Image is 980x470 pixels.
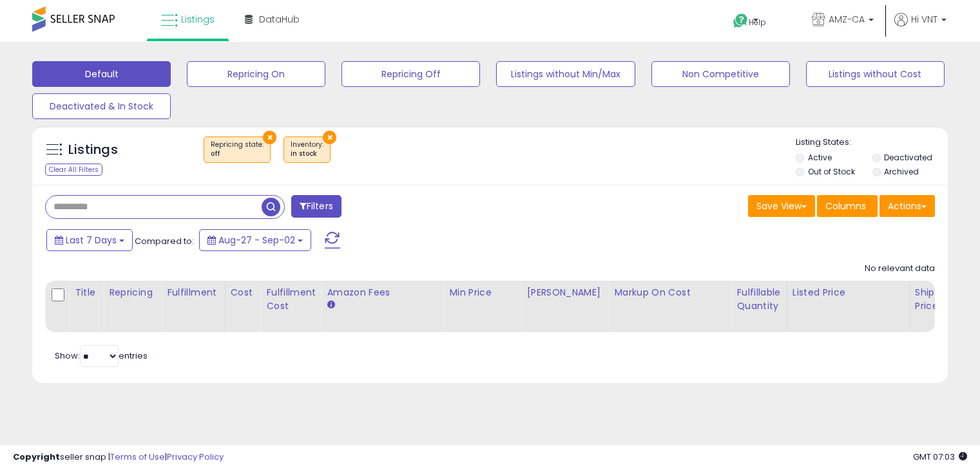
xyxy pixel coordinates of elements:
[13,451,60,463] strong: Copyright
[181,13,215,26] span: Listings
[609,281,731,332] th: The percentage added to the cost of goods (COGS) that forms the calculator for Min & Max prices.
[259,13,300,26] span: DataHub
[291,140,323,159] span: Inventory :
[110,451,165,463] a: Terms of Use
[291,195,341,218] button: Filters
[748,195,815,217] button: Save View
[266,286,316,313] div: Fulfillment Cost
[496,61,635,87] button: Listings without Min/Max
[323,131,336,144] button: ×
[913,451,967,463] span: 2025-09-10 07:03 GMT
[32,61,171,87] button: Default
[109,286,156,299] div: Repricing
[879,195,935,217] button: Actions
[341,61,480,87] button: Repricing Off
[135,235,194,247] span: Compared to:
[75,286,98,299] div: Title
[13,451,224,464] div: seller snap | |
[825,200,866,212] span: Columns
[911,13,937,26] span: Hi VNT
[806,61,945,87] button: Listings without Cost
[808,152,832,163] label: Active
[291,149,323,158] div: in stock
[894,13,946,42] a: Hi VNT
[167,286,219,299] div: Fulfillment
[263,131,276,144] button: ×
[526,286,603,299] div: [PERSON_NAME]
[723,3,791,42] a: Help
[651,61,790,87] button: Non Competitive
[808,166,855,177] label: Out of Stock
[231,286,256,299] div: Cost
[167,451,224,463] a: Privacy Policy
[915,286,941,313] div: Ship Price
[45,164,102,176] div: Clear All Filters
[199,229,311,251] button: Aug-27 - Sep-02
[793,286,904,299] div: Listed Price
[327,299,334,311] small: Amazon Fees.
[449,286,515,299] div: Min Price
[817,195,878,217] button: Columns
[733,13,749,29] i: Get Help
[749,17,766,28] span: Help
[218,234,295,247] span: Aug-27 - Sep-02
[187,61,325,87] button: Repricing On
[55,350,148,362] span: Show: entries
[796,136,948,149] p: Listing States:
[46,229,133,251] button: Last 7 Days
[68,141,118,159] h5: Listings
[211,149,264,158] div: off
[736,286,781,313] div: Fulfillable Quantity
[884,152,932,163] label: Deactivated
[614,286,725,299] div: Markup on Cost
[32,93,171,119] button: Deactivated & In Stock
[66,234,117,247] span: Last 7 Days
[865,263,935,275] div: No relevant data
[829,13,865,26] span: AMZ-CA
[327,286,438,299] div: Amazon Fees
[884,166,919,177] label: Archived
[211,140,264,159] span: Repricing state :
